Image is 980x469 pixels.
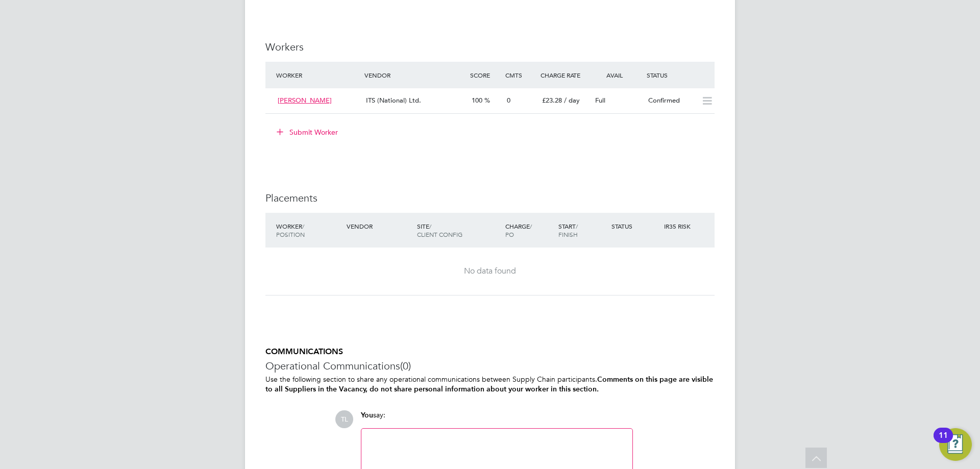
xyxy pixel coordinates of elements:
[276,222,305,238] span: / Position
[265,40,715,54] h3: Workers
[265,191,715,205] h3: Placements
[538,66,591,84] div: Charge Rate
[507,96,510,105] span: 0
[939,428,972,461] button: Open Resource Center, 11 new notifications
[361,410,633,428] div: say:
[939,435,948,449] div: 11
[609,217,662,235] div: Status
[400,359,411,373] span: (0)
[503,66,538,84] div: Cmts
[558,222,578,238] span: / Finish
[265,347,715,357] h5: COMMUNICATIONS
[361,411,373,419] span: You
[468,66,503,84] div: Score
[269,124,346,140] button: Submit Worker
[503,217,556,243] div: Charge
[644,92,697,109] div: Confirmed
[595,96,605,105] span: Full
[556,217,609,243] div: Start
[366,96,421,105] span: ITS (National) Ltd.
[542,96,562,105] span: £23.28
[417,222,462,238] span: / Client Config
[362,66,468,84] div: Vendor
[472,96,482,105] span: 100
[265,359,715,373] h3: Operational Communications
[564,96,580,105] span: / day
[265,375,715,394] p: Use the following section to share any operational communications between Supply Chain participants.
[274,66,362,84] div: Worker
[661,217,697,235] div: IR35 Risk
[414,217,503,243] div: Site
[505,222,532,238] span: / PO
[344,217,414,235] div: Vendor
[335,410,353,428] span: TL
[278,96,332,105] span: [PERSON_NAME]
[591,66,644,84] div: Avail
[274,217,344,243] div: Worker
[276,266,704,277] div: No data found
[644,66,715,84] div: Status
